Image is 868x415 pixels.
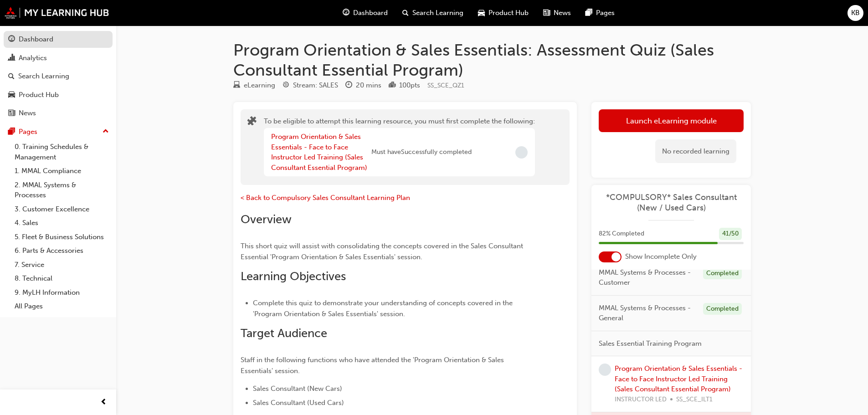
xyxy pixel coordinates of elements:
button: Launch eLearning module [599,109,744,132]
div: Stream [282,80,338,91]
span: news-icon [543,7,550,19]
h1: Program Orientation & Sales Essentials: Assessment Quiz (Sales Consultant Essential Program) [233,40,751,80]
span: Product Hub [488,8,529,18]
a: 3. Customer Excellence [11,202,113,216]
a: News [4,105,113,122]
a: news-iconNews [536,4,578,22]
span: Must have Successfully completed [371,147,472,158]
a: 7. Service [11,258,113,272]
div: No recorded learning [655,139,736,164]
span: SS_SCE_ILT1 [676,395,713,405]
span: Overview [241,212,292,226]
span: Staff in the following functions who have attended the 'Program Orientation & Sales Essentials' s... [241,356,506,375]
div: Type [233,80,275,91]
span: Dashboard [353,8,388,18]
div: 20 mins [356,80,381,91]
span: guage-icon [8,36,15,44]
button: Pages [4,123,113,140]
span: learningResourceType_ELEARNING-icon [233,82,240,90]
span: KB [851,8,860,18]
a: Analytics [4,50,113,67]
span: MMAL Systems & Processes - Customer [599,267,696,288]
div: Duration [345,80,381,91]
a: *COMPULSORY* Sales Consultant (New / Used Cars) [599,192,744,213]
div: Pages [19,127,37,137]
div: Points [389,80,420,91]
span: up-icon [103,126,109,138]
span: target-icon [282,82,289,90]
span: MMAL Systems & Processes - General [599,303,696,323]
div: Product Hub [19,90,59,100]
div: Stream: SALES [293,80,338,91]
a: 8. Technical [11,272,113,286]
div: 41 / 50 [719,228,742,240]
a: 1. MMAL Compliance [11,164,113,178]
a: 0. Training Schedules & Management [11,140,113,164]
a: < Back to Compulsory Sales Consultant Learning Plan [241,194,410,202]
span: Target Audience [241,326,327,340]
a: search-iconSearch Learning [395,4,471,22]
img: mmal [5,7,109,19]
span: chart-icon [8,54,15,62]
div: News [19,108,36,118]
a: All Pages [11,299,113,313]
a: 5. Fleet & Business Solutions [11,230,113,244]
span: Sales Essential Training Program [599,338,702,349]
div: eLearning [244,80,275,91]
a: Dashboard [4,31,113,48]
span: INSTRUCTOR LED [615,395,667,405]
span: clock-icon [345,82,352,90]
span: Search Learning [412,8,463,18]
span: Learning Objectives [241,269,346,283]
a: car-iconProduct Hub [471,4,536,22]
span: Learning resource code [427,82,464,89]
span: search-icon [8,72,15,81]
button: DashboardAnalyticsSearch LearningProduct HubNews [4,29,113,123]
span: Incomplete [515,146,528,159]
div: Analytics [19,53,47,63]
span: Complete this quiz to demonstrate your understanding of concepts covered in the 'Program Orientat... [253,299,514,318]
a: 4. Sales [11,216,113,230]
span: Sales Consultant (New Cars) [253,384,342,393]
span: learningRecordVerb_NONE-icon [599,364,611,376]
span: puzzle-icon [247,117,257,128]
span: This short quiz will assist with consolidating the concepts covered in the Sales Consultant Essen... [241,242,525,261]
span: Show Incomplete Only [625,251,697,262]
span: car-icon [478,7,485,19]
div: Completed [703,267,742,280]
a: pages-iconPages [578,4,622,22]
a: Program Orientation & Sales Essentials - Face to Face Instructor Led Training (Sales Consultant E... [615,364,742,393]
span: car-icon [8,91,15,99]
span: search-icon [402,7,409,19]
span: podium-icon [389,82,395,90]
span: news-icon [8,109,15,118]
span: News [554,8,571,18]
div: Search Learning [18,71,69,82]
span: pages-icon [8,128,15,136]
div: 100 pts [399,80,420,91]
a: Search Learning [4,68,113,85]
a: 2. MMAL Systems & Processes [11,178,113,202]
span: prev-icon [100,397,107,408]
a: 6. Parts & Accessories [11,244,113,258]
div: To be eligible to attempt this learning resource, you must first complete the following: [264,116,535,179]
span: Sales Consultant (Used Cars) [253,399,344,407]
span: 82 % Completed [599,229,644,239]
div: Dashboard [19,34,53,45]
a: 9. MyLH Information [11,286,113,300]
span: Pages [596,8,615,18]
span: guage-icon [343,7,349,19]
div: Completed [703,303,742,315]
a: Product Hub [4,87,113,103]
a: guage-iconDashboard [335,4,395,22]
a: Program Orientation & Sales Essentials - Face to Face Instructor Led Training (Sales Consultant E... [271,133,367,172]
button: KB [847,5,863,21]
span: pages-icon [586,7,592,19]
